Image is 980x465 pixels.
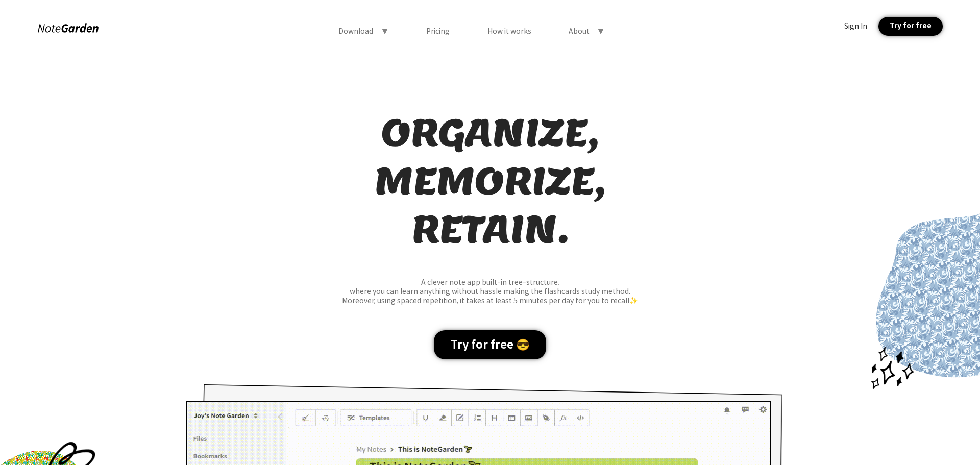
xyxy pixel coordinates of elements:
div: Sign In [844,21,867,31]
div: Pricing [426,27,450,36]
div: How it works [487,27,531,36]
div: About [569,27,590,36]
div: Try for free 😎 [434,330,546,359]
div: Try for free [878,17,942,36]
div: Download [338,27,373,36]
